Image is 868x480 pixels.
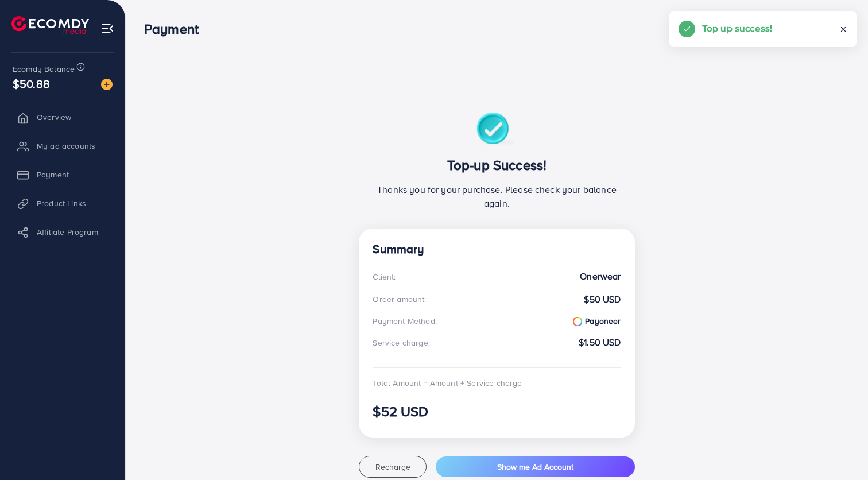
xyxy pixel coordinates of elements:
img: menu [101,22,114,35]
img: logo [11,16,89,34]
p: Thanks you for your purchase. Please check your balance again. [373,183,621,210]
div: Payment Method: [373,315,436,327]
h3: Payment [144,21,208,37]
img: success [476,113,517,148]
img: payoneer [573,317,582,326]
img: image [101,79,113,90]
strong: Payoneer [573,315,621,327]
span: $50.88 [13,75,50,92]
span: Show me Ad Account [497,461,573,473]
h3: Top-up Success! [373,157,621,173]
span: Recharge [375,461,410,473]
div: Total Amount = Amount + Service charge [373,377,621,389]
span: Ecomdy Balance [13,63,75,75]
h4: Summary [373,242,621,257]
button: Show me Ad Account [436,456,635,477]
h3: $52 USD [373,403,621,420]
strong: $50 USD [584,293,621,306]
strong: Onerwear [580,270,621,283]
div: Client: [373,271,396,282]
div: Order amount: [373,293,426,305]
strong: $1.50 USD [579,336,621,349]
h5: Top up success! [702,21,772,36]
div: Service charge: [373,337,429,349]
button: Recharge [359,456,426,478]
